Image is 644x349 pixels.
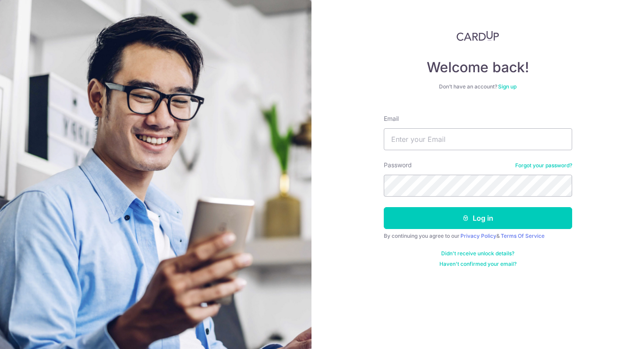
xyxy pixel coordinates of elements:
[456,31,499,41] img: CardUp Logo
[384,114,399,123] label: Email
[498,83,517,90] a: Sign up
[384,128,572,150] input: Enter your Email
[439,261,517,268] a: Haven't confirmed your email?
[384,83,572,90] div: Don’t have an account?
[441,250,514,257] a: Didn't receive unlock details?
[515,162,572,169] a: Forgot your password?
[501,233,545,239] a: Terms Of Service
[384,207,572,229] button: Log in
[384,233,572,240] div: By continuing you agree to our &
[384,161,412,169] label: Password
[460,233,496,239] a: Privacy Policy
[384,59,572,76] h4: Welcome back!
